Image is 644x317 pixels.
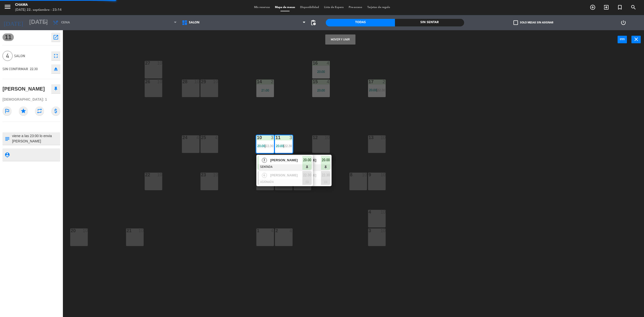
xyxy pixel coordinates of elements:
[3,67,28,71] span: SIN CONFIRMAR
[19,106,28,115] i: star
[284,144,292,148] span: 22:30
[257,144,265,148] span: 20:00
[30,67,38,71] span: 22:30
[513,20,518,25] span: check_box_outline_blank
[325,135,330,140] div: 10
[262,158,267,163] span: 3
[346,6,365,9] span: Pre-acceso
[369,228,369,233] div: 3
[381,173,386,177] div: 10
[157,61,162,65] div: 10
[213,80,218,84] div: 10
[275,228,276,233] div: 2
[53,53,59,59] i: fullscreen
[51,51,60,60] button: fullscreen
[4,136,10,141] i: subject
[283,144,284,148] span: |
[3,33,14,41] span: 11
[15,3,62,8] div: CHAMA
[365,6,393,9] span: Tarjetas de regalo
[270,157,302,163] span: [PERSON_NAME]
[157,173,162,177] div: 10
[252,6,272,9] span: Mis reservas
[327,80,330,84] div: 4
[4,3,11,12] button: menu
[290,135,293,140] div: 3
[51,33,60,42] button: open_in_new
[619,36,625,42] i: power_input
[395,19,464,26] div: Sin sentar
[381,228,386,233] div: 10
[271,228,274,233] div: 4
[14,53,49,59] span: SALON
[271,135,274,140] div: 3
[61,21,70,24] span: Cena
[303,172,311,178] span: 22:30
[271,80,274,84] div: 2
[272,6,298,9] span: Mapa de mesas
[298,6,321,9] span: Disponibilidad
[312,70,330,73] div: 20:00
[3,85,45,93] div: [PERSON_NAME]
[51,106,60,115] i: attach_money
[262,173,267,178] span: 4
[322,172,330,178] span: 22:30
[630,4,636,10] i: search
[376,88,377,92] span: |
[194,80,199,84] div: 10
[321,6,346,9] span: Lista de Espera
[270,173,302,178] span: [PERSON_NAME]
[213,173,218,177] div: 10
[215,135,218,140] div: 4
[266,144,273,148] span: 22:30
[618,36,627,43] button: power_input
[157,80,162,84] div: 10
[362,173,367,177] div: 10
[617,4,623,10] i: turned_in_not
[620,20,626,26] i: power_settings_new
[53,66,59,72] i: eject
[312,89,330,92] div: 20:00
[15,8,62,13] div: [DATE] 22. septiembre - 23:14
[381,210,386,214] div: 10
[3,106,12,115] i: outlined_flag
[196,135,199,140] div: 4
[369,80,369,84] div: 17
[631,36,641,43] button: close
[83,228,88,233] div: 10
[327,61,330,65] div: 4
[51,64,60,73] button: eject
[275,135,276,140] div: 11
[383,80,386,84] div: 2
[290,228,293,233] div: 4
[3,51,13,61] span: 4
[139,228,144,233] div: 10
[377,88,385,92] span: 22:30
[603,4,609,10] i: exit_to_app
[369,135,369,140] div: 13
[303,157,311,163] span: 20:00
[3,95,60,104] div: [DEMOGRAPHIC_DATA]: 1
[43,20,49,26] i: arrow_drop_down
[276,144,284,148] span: 20:00
[633,36,639,42] i: close
[369,88,377,92] span: 20:00
[513,20,553,25] label: Solo mesas sin asignar
[265,144,266,148] span: |
[590,4,596,10] i: add_circle_outline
